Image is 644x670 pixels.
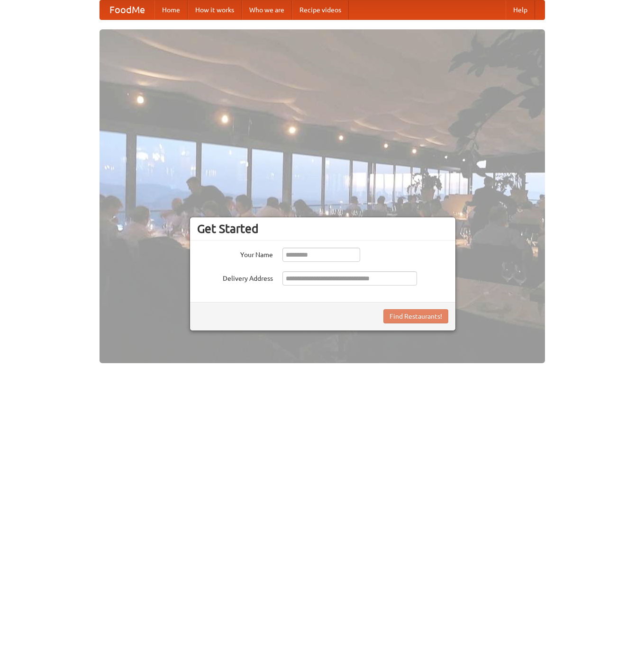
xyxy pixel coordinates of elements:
[188,0,242,19] a: How it works
[242,0,292,19] a: Who we are
[197,248,273,259] label: Your Name
[154,0,188,19] a: Home
[292,0,349,19] a: Recipe videos
[197,222,448,236] h3: Get Started
[197,271,273,283] label: Delivery Address
[100,0,154,19] a: FoodMe
[383,309,448,323] button: Find Restaurants!
[506,0,535,19] a: Help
